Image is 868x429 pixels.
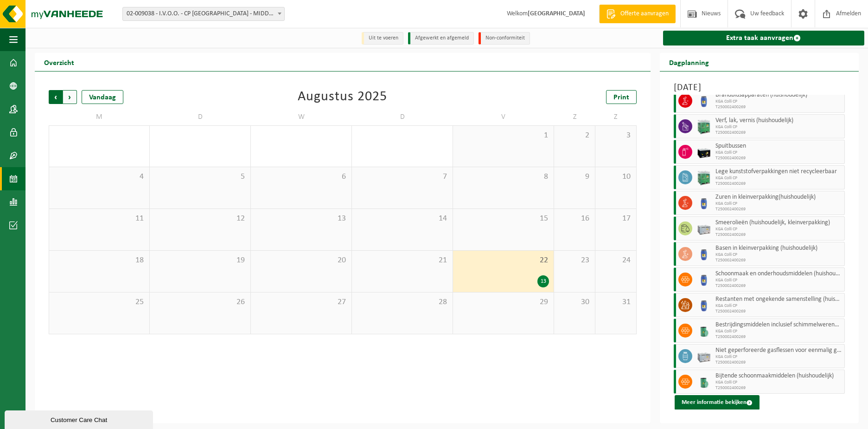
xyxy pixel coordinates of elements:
span: KGA Colli CP [715,354,842,360]
span: 18 [54,255,145,266]
img: PB-OT-0120-HPE-00-02 [697,247,711,261]
span: KGA Colli CP [715,278,842,283]
img: PB-OT-0200-MET-00-02 [697,324,711,338]
span: 1 [458,130,549,141]
h2: Dagplanning [660,53,718,71]
span: Print [613,94,629,101]
span: T250002400269 [715,156,842,161]
span: 2 [559,130,590,141]
span: 9 [559,172,590,182]
div: 13 [537,275,549,287]
span: T250002400269 [715,360,842,365]
span: T250002400269 [715,232,842,238]
span: 28 [357,297,448,307]
span: 30 [559,297,590,307]
span: KGA Colli CP [715,175,842,181]
span: KGA Colli CP [715,201,842,207]
span: Spuitbussen [715,143,842,150]
span: Zuren in kleinverpakking(huishoudelijk) [715,194,842,201]
a: Extra taak aanvragen [663,31,864,45]
span: 26 [154,297,246,307]
img: PB-OT-0120-HPE-00-02 [697,273,711,286]
strong: [GEOGRAPHIC_DATA] [528,10,585,17]
span: 8 [458,172,549,182]
span: Offerte aanvragen [618,9,671,19]
span: T250002400269 [715,104,842,110]
span: Lege kunststofverpakkingen niet recycleerbaar [715,168,842,175]
span: T250002400269 [715,334,842,340]
span: 24 [600,255,632,266]
span: 16 [559,214,590,224]
span: Volgende [63,90,77,104]
img: PB-OT-0120-HPE-00-02 [697,94,711,108]
span: T250002400269 [715,309,842,314]
span: Brandblusapparaten (huishoudelijk) [715,91,842,99]
span: 17 [600,214,632,224]
td: D [352,109,453,125]
span: KGA Colli CP [715,380,842,385]
span: 31 [600,297,632,307]
span: 5 [154,172,246,182]
button: Meer informatie bekijken [675,395,759,410]
span: 29 [458,297,549,307]
span: 11 [54,214,145,224]
span: KGA Colli CP [715,99,842,104]
td: W [251,109,352,125]
span: 02-009038 - I.V.O.O. - CP MIDDELKERKE - MIDDELKERKE [123,7,284,20]
td: M [49,109,150,125]
img: PB-LB-0680-HPE-GY-11 [697,349,711,363]
div: Vandaag [82,90,123,104]
li: Non-conformiteit [479,32,530,45]
img: PB-LB-0680-HPE-BK-11 [697,145,711,159]
h2: Overzicht [35,53,83,71]
span: T250002400269 [715,283,842,289]
span: 15 [458,214,549,224]
span: 02-009038 - I.V.O.O. - CP MIDDELKERKE - MIDDELKERKE [122,7,285,21]
img: PB-OT-0200-MET-00-02 [697,375,711,389]
span: 21 [357,255,448,266]
span: 22 [458,255,549,266]
span: KGA Colli CP [715,227,842,232]
span: Niet geperforeerde gasflessen voor eenmalig gebruik (huishoudelijk) [715,347,842,354]
div: Augustus 2025 [298,90,387,104]
li: Afgewerkt en afgemeld [408,32,474,45]
img: PB-LB-0680-HPE-GY-11 [697,221,711,235]
span: Schoonmaak en onderhoudsmiddelen (huishoudelijk) [715,270,842,278]
span: 27 [255,297,347,307]
span: Verf, lak, vernis (huishoudelijk) [715,117,842,124]
span: 7 [357,172,448,182]
span: 25 [54,297,145,307]
span: T250002400269 [715,258,842,263]
span: 3 [600,130,632,141]
span: KGA Colli CP [715,124,842,130]
span: 14 [357,214,448,224]
img: PB-HB-1400-HPE-GN-11 [697,119,711,134]
span: T250002400269 [715,181,842,187]
span: 4 [54,172,145,182]
span: Bijtende schoonmaakmiddelen (huishoudelijk) [715,372,842,380]
img: PB-HB-1400-HPE-GN-11 [697,170,711,185]
img: PB-OT-0120-HPE-00-02 [697,298,711,312]
span: KGA Colli CP [715,329,842,334]
span: 20 [255,255,347,266]
span: Restanten met ongekende samenstelling (huishoudelijk) [715,296,842,303]
td: Z [554,109,595,125]
span: 10 [600,172,632,182]
td: D [150,109,251,125]
a: Print [606,90,637,104]
span: 23 [559,255,590,266]
span: KGA Colli CP [715,252,842,258]
iframe: chat widget [5,409,155,429]
span: T250002400269 [715,207,842,212]
span: KGA Colli CP [715,150,842,156]
a: Offerte aanvragen [599,5,676,23]
span: Smeerolieën (huishoudelijk, kleinverpakking) [715,219,842,227]
img: PB-OT-0120-HPE-00-02 [697,196,711,210]
span: Basen in kleinverpakking (huishoudelijk) [715,245,842,252]
span: 19 [154,255,246,266]
span: KGA Colli CP [715,303,842,309]
span: T250002400269 [715,130,842,136]
span: 13 [255,214,347,224]
span: 12 [154,214,246,224]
